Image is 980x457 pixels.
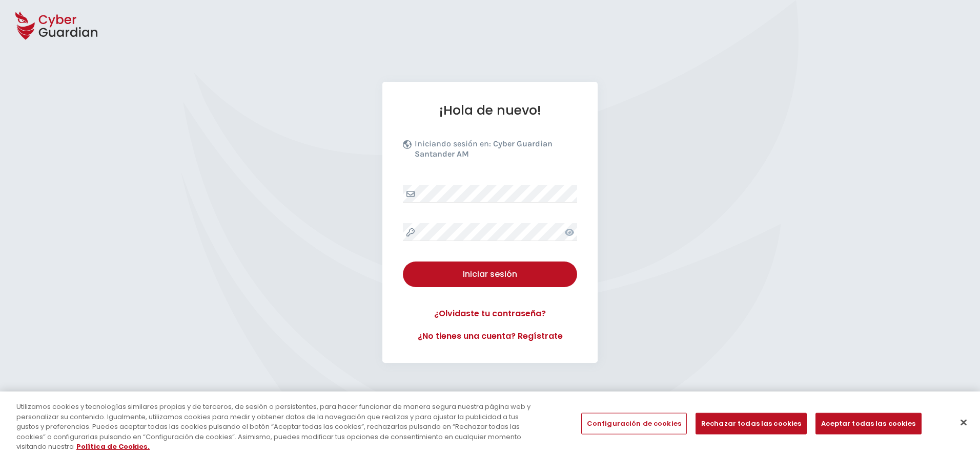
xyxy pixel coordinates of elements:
[952,411,975,434] button: Cerrar
[403,102,577,118] h1: ¡Hola de nuevo!
[76,442,150,451] a: Más información sobre su privacidad, se abre en una nueva pestaña
[403,308,577,320] a: ¿Olvidaste tu contraseña?
[16,402,539,452] div: Utilizamos cookies y tecnologías similares propias y de terceros, de sesión o persistentes, para ...
[581,413,687,434] button: Configuración de cookies, Abre el cuadro de diálogo del centro de preferencias.
[403,330,577,342] a: ¿No tienes una cuenta? Regístrate
[696,413,807,434] button: Rechazar todas las cookies
[403,262,577,287] button: Iniciar sesión
[411,268,569,280] div: Iniciar sesión
[415,139,553,159] b: Cyber Guardian Santander AM
[415,139,575,164] p: Iniciando sesión en:
[815,413,921,434] button: Aceptar todas las cookies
